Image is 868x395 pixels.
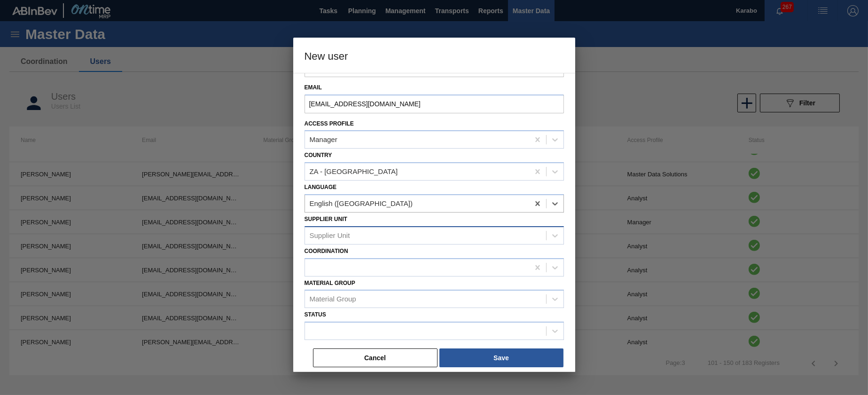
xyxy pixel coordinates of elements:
[305,152,332,158] label: Country
[313,348,438,367] button: Cancel
[305,120,354,127] label: Access Profile
[305,280,355,286] label: Material Group
[293,38,575,73] h3: New user
[305,216,347,222] label: Supplier Unit
[310,295,356,303] div: Material Group
[305,311,326,318] label: Status
[310,199,413,207] div: English ([GEOGRAPHIC_DATA])
[310,136,337,144] div: Manager
[305,81,564,95] label: Email
[439,348,563,367] button: Save
[310,168,398,176] div: ZA - [GEOGRAPHIC_DATA]
[310,231,350,239] div: Supplier Unit
[305,184,337,190] label: Language
[305,248,348,254] label: Coordination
